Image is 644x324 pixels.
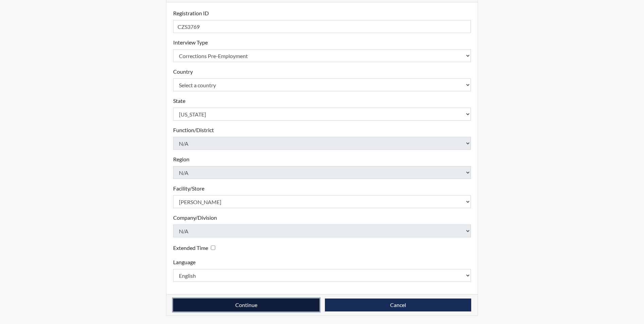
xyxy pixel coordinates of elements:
label: Registration ID [173,9,209,17]
button: Cancel [325,299,471,311]
label: Language [173,258,196,266]
label: State [173,97,185,105]
label: Country [173,68,193,76]
label: Function/District [173,126,214,134]
label: Interview Type [173,38,208,47]
div: Checking this box will provide the interviewee with an accomodation of extra time to answer each ... [173,243,218,253]
input: Insert a Registration ID, which needs to be a unique alphanumeric value for each interviewee [173,20,471,33]
label: Facility/Store [173,184,204,193]
label: Extended Time [173,244,208,252]
label: Region [173,155,189,163]
label: Company/Division [173,214,217,222]
button: Continue [173,299,319,311]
